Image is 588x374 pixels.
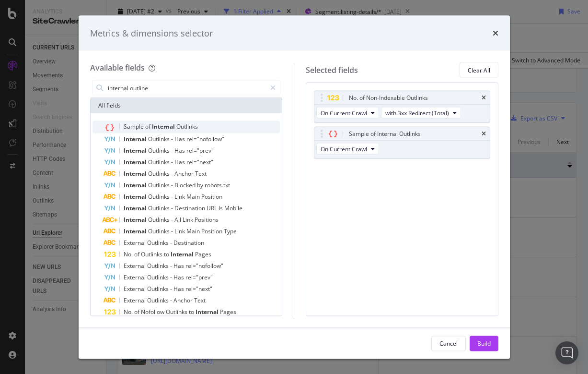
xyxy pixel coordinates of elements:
div: Sample of Internal Outlinks [349,129,421,139]
button: On Current Crawl [316,107,379,119]
span: Outlinks [148,227,171,235]
span: Link [174,193,186,201]
span: Position [201,227,224,235]
span: Outlinks [148,135,171,143]
span: Outlinks [147,296,170,304]
div: times [493,27,498,39]
span: External [124,273,147,281]
span: Outlinks [166,308,189,316]
span: of [145,122,152,131]
div: Build [477,339,491,347]
span: Positions [195,216,219,224]
span: - [170,239,173,247]
span: No. [124,308,134,316]
span: to [189,308,196,316]
span: Outlinks [147,262,170,270]
span: Internal [124,158,148,166]
span: rel="next" [186,158,213,166]
span: Text [194,296,206,304]
div: times [482,95,486,101]
span: Outlinks [176,122,198,131]
div: modal [79,15,510,359]
div: No. of Non-Indexable OutlinkstimesOn Current Crawlwith 3xx Redirect (Total) [314,91,490,123]
span: Main [186,227,201,235]
span: Destination [173,239,204,247]
span: Has [174,135,186,143]
span: Internal [124,216,148,224]
div: All fields [91,98,282,113]
span: rel="nofollow" [185,262,223,270]
span: URL [207,204,219,212]
span: Outlinks [147,273,170,281]
span: - [171,135,174,143]
span: Internal [124,204,148,212]
span: - [170,273,173,281]
span: rel="next" [185,285,212,293]
input: Search by field name [107,81,266,95]
button: On Current Crawl [316,143,379,155]
div: Clear All [468,66,490,74]
div: Available fields [90,62,145,73]
span: Outlinks [147,239,170,247]
span: Outlinks [148,216,171,224]
span: External [124,239,147,247]
span: Sample [124,122,145,131]
span: Internal [124,169,148,178]
span: of [134,308,141,316]
span: Nofollow [141,308,166,316]
span: On Current Crawl [321,109,367,117]
span: Is [219,204,224,212]
span: Internal [124,227,148,235]
span: On Current Crawl [321,145,367,153]
span: - [170,285,173,293]
span: Outlinks [148,146,171,155]
button: Clear All [460,62,498,78]
div: times [482,131,486,137]
span: Has [173,273,185,281]
span: - [171,204,174,212]
span: Anchor [173,296,194,304]
span: Link [174,227,186,235]
span: to [164,250,171,258]
span: Outlinks [141,250,164,258]
span: Destination [174,204,207,212]
span: Type [224,227,237,235]
span: - [171,158,174,166]
span: - [171,181,174,189]
span: rel="prev" [185,273,213,281]
div: Metrics & dimensions selector [90,27,213,39]
span: - [171,216,174,224]
span: rel="nofollow" [186,135,224,143]
span: Link [183,216,195,224]
span: Outlinks [148,204,171,212]
span: with 3xx Redirect (Total) [385,109,449,117]
div: Sample of Internal OutlinkstimesOn Current Crawl [314,127,490,159]
button: Build [470,336,498,351]
span: Internal [124,135,148,143]
span: External [124,262,147,270]
button: with 3xx Redirect (Total) [381,107,461,119]
span: Blocked [174,181,197,189]
span: - [170,262,173,270]
div: No. of Non-Indexable Outlinks [349,93,428,103]
span: Outlinks [147,285,170,293]
div: Cancel [439,339,458,347]
span: Internal [152,122,176,131]
span: Has [173,262,185,270]
span: - [171,193,174,201]
span: Anchor [174,169,195,178]
div: Selected fields [306,64,358,75]
span: Text [195,169,207,178]
span: Outlinks [148,169,171,178]
span: External [124,296,147,304]
span: Has [174,158,186,166]
span: rel="prev" [186,146,214,155]
span: No. [124,250,134,258]
div: Open Intercom Messenger [555,341,578,364]
span: Pages [220,308,236,316]
span: Internal [124,146,148,155]
span: - [171,146,174,155]
span: Internal [171,250,195,258]
span: All [174,216,183,224]
span: Outlinks [148,181,171,189]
